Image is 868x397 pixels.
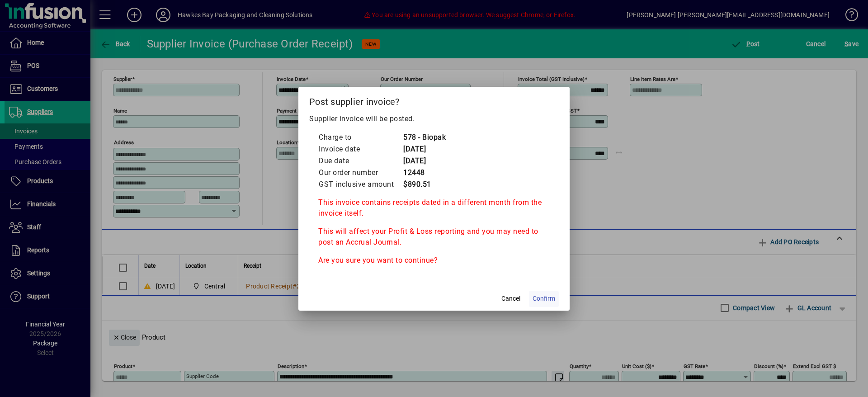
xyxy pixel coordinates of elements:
[318,155,403,167] td: Due date
[529,291,559,307] button: Confirm
[318,226,550,248] p: This will affect your Profit & Loss reporting and you may need to post an Accrual Journal.
[533,294,555,303] span: Confirm
[496,291,525,307] button: Cancel
[403,143,446,155] td: [DATE]
[309,113,559,124] p: Supplier invoice will be posted.
[403,155,446,167] td: [DATE]
[318,132,403,143] td: Charge to
[298,87,570,113] h2: Post supplier invoice?
[318,197,550,219] p: This invoice contains receipts dated in a different month from the invoice itself.
[403,167,446,179] td: 12448
[318,143,403,155] td: Invoice date
[318,167,403,179] td: Our order number
[403,179,446,190] td: $890.51
[318,255,550,266] p: Are you sure you want to continue?
[501,294,520,303] span: Cancel
[403,132,446,143] td: 578 - Biopak
[318,179,403,190] td: GST inclusive amount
